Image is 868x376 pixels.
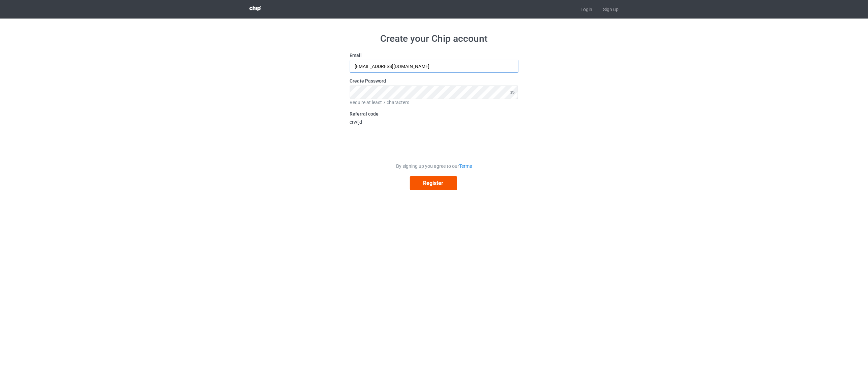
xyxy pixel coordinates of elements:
label: Email [350,52,518,59]
div: crwijd [350,119,518,125]
button: Register [410,176,457,190]
div: By signing up you agree to our [350,163,518,169]
label: Referral code [350,111,518,117]
h1: Create your Chip account [350,33,518,45]
label: Create Password [350,77,518,84]
a: Terms [459,163,472,169]
div: Require at least 7 characters [350,99,518,106]
iframe: reCAPTCHA [383,130,485,156]
img: 3d383065fc803cdd16c62507c020ddf8.png [249,6,261,11]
